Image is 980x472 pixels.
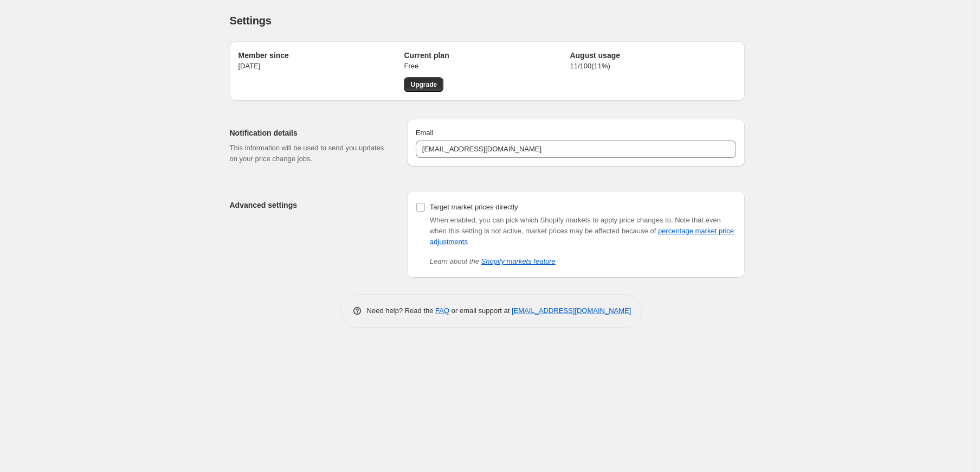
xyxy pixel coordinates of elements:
[430,216,734,246] span: Note that even when this setting is not active, market prices may be affected because of
[430,203,518,211] span: Target market prices directly
[416,129,434,137] span: Email
[367,307,436,315] span: Need help? Read the
[230,127,390,138] h2: Notification details
[404,77,443,92] a: Upgrade
[449,307,512,315] span: or email support at
[230,143,390,164] p: This information will be used to send you updates on your price change jobs.
[410,80,437,89] span: Upgrade
[230,200,390,211] h2: Advanced settings
[430,257,556,265] i: Learn about the
[230,15,272,27] span: Settings
[404,50,570,61] h2: Current plan
[404,61,570,72] p: Free
[435,307,449,315] a: FAQ
[570,61,736,72] p: 11 / 100 ( 11 %)
[570,50,736,61] h2: August usage
[238,61,404,72] p: [DATE]
[481,257,556,265] a: Shopify markets feature
[512,307,631,315] a: [EMAIL_ADDRESS][DOMAIN_NAME]
[238,50,404,61] h2: Member since
[430,216,673,224] span: When enabled, you can pick which Shopify markets to apply price changes to.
